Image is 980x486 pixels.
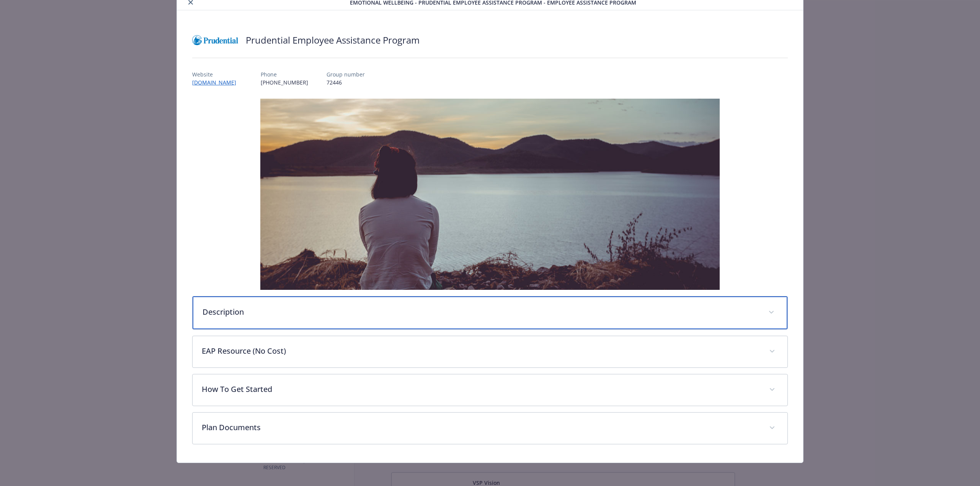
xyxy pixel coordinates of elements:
p: Phone [261,70,308,78]
p: Group number [327,70,365,78]
h2: Prudential Employee Assistance Program [246,34,420,47]
img: banner [260,99,720,290]
div: Plan Documents [193,413,787,444]
div: How To Get Started [193,374,787,406]
a: [DOMAIN_NAME] [192,79,242,86]
p: EAP Resource (No Cost) [202,345,760,357]
p: Description [203,306,759,318]
div: EAP Resource (No Cost) [193,336,787,367]
div: Description [193,296,787,329]
img: Prudential Insurance Co of America [192,29,238,52]
p: Plan Documents [202,422,760,433]
p: [PHONE_NUMBER] [261,78,308,86]
p: 72446 [327,78,365,86]
p: Website [192,70,242,78]
p: How To Get Started [202,384,760,395]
